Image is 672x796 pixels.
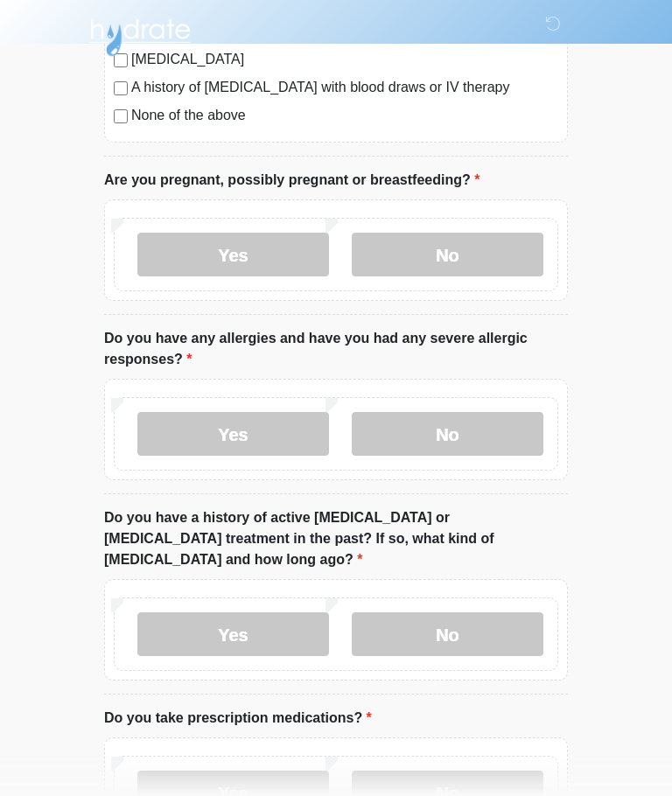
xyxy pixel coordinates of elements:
[131,106,558,127] label: None of the above
[137,234,329,277] label: Yes
[137,613,329,657] label: Yes
[114,82,128,96] input: A history of [MEDICAL_DATA] with blood draws or IV therapy
[104,508,568,571] label: Do you have a history of active [MEDICAL_DATA] or [MEDICAL_DATA] treatment in the past? If so, wh...
[131,78,558,99] label: A history of [MEDICAL_DATA] with blood draws or IV therapy
[114,110,128,124] input: None of the above
[352,234,543,277] label: No
[352,413,543,457] label: No
[104,171,479,192] label: Are you pregnant, possibly pregnant or breastfeeding?
[137,413,329,457] label: Yes
[87,13,193,58] img: Hydrate IV Bar - Arcadia Logo
[104,329,568,371] label: Do you have any allergies and have you had any severe allergic responses?
[104,709,372,730] label: Do you take prescription medications?
[352,613,543,657] label: No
